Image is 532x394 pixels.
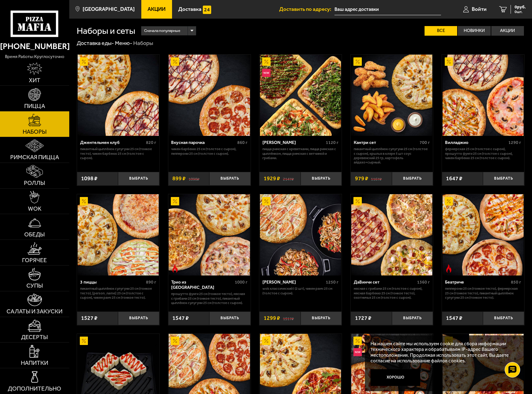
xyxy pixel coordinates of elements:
button: Выбрать [483,172,524,186]
span: Римская пицца [10,154,59,160]
img: Акционный [445,57,453,66]
span: 1360 г [417,280,430,285]
span: Дополнительно [8,386,61,392]
div: ДаВинчи сет [354,280,416,285]
span: Хит [29,77,40,83]
span: 0 шт. [515,10,526,14]
button: Выбрать [118,311,159,325]
a: АкционныйДжентельмен клуб [77,55,159,136]
img: ДаВинчи сет [351,194,432,275]
img: Акционный [80,337,88,345]
span: Пицца [24,103,45,109]
p: Пепперони 25 см (тонкое тесто), Фермерская 25 см (тонкое тесто), Пикантный цыплёнок сулугуни 25 с... [445,286,521,300]
span: Наборы [23,129,47,135]
img: 15daf4d41897b9f0e9f617042186c801.svg [203,6,211,14]
img: Вилла Капри [260,194,341,275]
span: Супы [26,283,43,289]
p: На нашем сайте мы используем cookie для сбора информации технического характера и обрабатываем IP... [371,341,515,364]
input: Ваш адрес доставки [334,4,441,15]
p: Фермерская 25 см (толстое с сыром), Прошутто Фунги 25 см (толстое с сыром), Чикен Барбекю 25 см (... [445,147,521,160]
span: 1547 ₽ [446,316,462,321]
img: Трио из Рио [169,194,250,275]
button: Выбрать [301,172,342,186]
div: Кантри сет [354,140,418,145]
span: 820 г [146,140,156,145]
span: 979 ₽ [355,176,368,181]
span: Десерты [21,334,48,340]
img: Новинка [262,69,271,77]
button: Выбрать [392,311,433,325]
a: АкционныйВкусная парочка [168,55,251,136]
a: АкционныйНовинкаМама Миа [259,55,342,136]
p: Чикен Барбекю 25 см (толстое с сыром), Пепперони 25 см (толстое с сыром). [171,147,247,156]
img: Острое блюдо [171,264,179,273]
img: Акционный [262,57,271,66]
img: Акционный [445,197,453,205]
span: 1547 ₽ [172,316,189,321]
a: АкционныйКантри сет [351,55,433,136]
span: 1250 г [326,280,339,285]
span: Доставить по адресу: [279,7,334,12]
p: Пикантный цыплёнок сулугуни 25 см (тонкое тесто), Чикен Барбекю 25 см (толстое с сыром). [80,147,156,160]
img: Акционный [171,337,179,345]
div: Вилладжио [445,140,507,145]
a: Акционный3 пиццы [77,194,159,275]
img: Акционный [353,57,362,66]
label: Все [425,26,457,35]
span: Доставка [178,7,202,12]
div: Вкусная парочка [171,140,235,145]
span: 0 руб. [515,5,526,9]
s: 1517 ₽ [283,316,294,321]
a: АкционныйОстрое блюдоТрио из Рио [168,194,251,275]
span: Сначала популярные [144,25,180,36]
img: Джентельмен клуб [78,55,159,136]
span: 1527 ₽ [81,316,98,321]
img: Острое блюдо [445,264,453,273]
div: [PERSON_NAME] [262,280,324,285]
span: Напитки [21,360,48,366]
img: Акционный [171,197,179,205]
span: 700 г [420,140,430,145]
p: Прошутто Фунги 25 см (тонкое тесто), Мясная с грибами 25 см (тонкое тесто), Пикантный цыплёнок су... [171,292,247,305]
span: 1929 ₽ [264,176,280,181]
img: Акционный [80,197,88,205]
button: Выбрать [483,311,524,325]
div: Трио из [GEOGRAPHIC_DATA] [171,280,233,290]
img: Кантри сет [351,55,432,136]
span: 850 г [511,280,521,285]
label: Акции [491,26,524,35]
span: Обеды [24,231,45,237]
img: Новинка [353,348,362,356]
button: Выбрать [301,311,342,325]
div: Беатриче [445,280,509,285]
span: Акции [148,7,166,12]
span: 860 г [237,140,248,145]
span: [GEOGRAPHIC_DATA] [83,7,135,12]
p: Мясная с грибами 25 см (толстое с сыром), Мясная Барбекю 25 см (тонкое тесто), Охотничья 25 см (т... [354,286,430,300]
s: 1098 ₽ [189,176,199,181]
img: Мама Миа [260,55,341,136]
s: 1167 ₽ [371,176,382,181]
img: Вкусная парочка [169,55,250,136]
h1: Наборы и сеты [77,26,135,35]
button: Выбрать [118,172,159,186]
a: Доставка еды- [77,40,114,47]
span: WOK [28,206,41,212]
img: 3 пиццы [78,194,159,275]
div: Наборы [133,40,153,47]
span: 1299 ₽ [264,316,280,321]
img: Акционный [353,197,362,205]
div: Джентельмен клуб [80,140,144,145]
span: 1098 ₽ [81,176,98,181]
p: Пикантный цыплёнок сулугуни 25 см (тонкое тесто), [PERSON_NAME] 25 см (толстое с сыром), Чикен Ра... [80,286,156,300]
img: Акционный [171,57,179,66]
img: Беатриче [443,194,524,275]
span: 1120 г [326,140,339,145]
div: [PERSON_NAME] [262,140,324,145]
a: Меню- [115,40,132,47]
a: АкционныйВилла Капри [259,194,342,275]
span: Войти [472,7,487,12]
button: Выбрать [209,311,251,325]
a: АкционныйОстрое блюдоБеатриче [442,194,524,275]
span: 1727 ₽ [355,316,371,321]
